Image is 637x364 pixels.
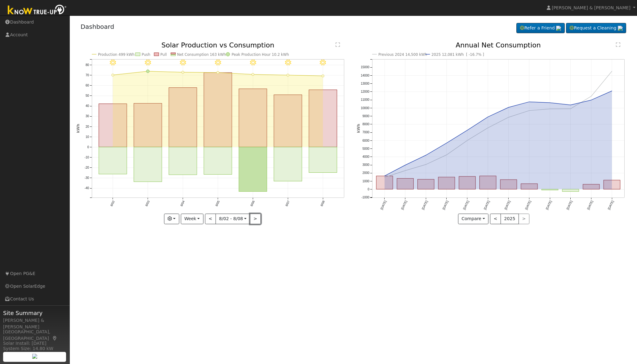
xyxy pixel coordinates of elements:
[569,104,572,106] circle: onclick=""
[376,176,393,189] rect: onclick=""
[216,71,219,74] circle: onclick=""
[85,94,89,97] text: 50
[521,184,537,189] rect: onclick=""
[480,176,496,189] rect: onclick=""
[566,23,626,33] a: Request a Cleaning
[3,329,66,342] div: [GEOGRAPHIC_DATA], [GEOGRAPHIC_DATA]
[367,188,369,191] text: 0
[356,124,361,133] text: kWh
[383,175,386,177] circle: onclick=""
[466,129,469,131] circle: onclick=""
[404,164,407,166] circle: onclick=""
[84,187,89,190] text: -40
[232,52,289,57] text: Peak Production Hour 10.2 kWh
[583,184,599,189] rect: onclick=""
[404,170,407,172] circle: onclick=""
[215,60,221,66] i: 8/05 - Clear
[458,214,489,224] button: Compare
[274,147,302,181] rect: onclick=""
[528,101,531,103] circle: onclick=""
[85,84,89,87] text: 60
[239,147,267,192] rect: onclick=""
[528,109,531,112] circle: onclick=""
[438,177,455,189] rect: onclick=""
[378,52,427,57] text: Previous 2024 14,500 kWh
[250,214,261,224] button: >
[84,166,89,169] text: -20
[336,42,340,47] text: 
[3,345,66,352] div: System Size: 14.80 kW
[141,52,150,57] text: Push
[169,88,197,147] rect: onclick=""
[177,52,226,57] text: Net Consumption 163 kWh
[180,200,185,207] text: 8/04
[287,74,289,77] circle: onclick=""
[363,171,370,175] text: 2000
[85,135,89,139] text: 10
[160,52,167,57] text: Pull
[161,41,274,49] text: Solar Production vs Consumption
[490,214,501,224] button: <
[99,104,127,147] rect: onclick=""
[85,63,89,67] text: 80
[363,122,370,126] text: 8000
[361,98,369,102] text: 11000
[483,200,490,210] text: [DATE]
[421,200,428,210] text: [DATE]
[181,214,203,224] button: Week
[445,142,448,144] circle: onclick=""
[361,90,369,93] text: 12000
[442,200,449,210] text: [DATE]
[363,114,370,118] text: 9000
[611,70,613,73] circle: onclick=""
[145,200,150,207] text: 8/03
[3,309,66,317] span: Site Summary
[134,104,162,147] rect: onclick=""
[397,179,413,189] rect: onclick=""
[274,95,302,147] rect: onclick=""
[552,5,630,10] span: [PERSON_NAME] & [PERSON_NAME]
[76,124,80,133] text: kWh
[309,90,337,147] rect: onclick=""
[110,60,116,66] i: 8/02 - Clear
[111,74,114,76] circle: onclick=""
[322,75,324,77] circle: onclick=""
[562,189,579,192] rect: onclick=""
[549,101,551,104] circle: onclick=""
[616,42,620,47] text: 
[5,3,70,17] img: Know True-Up
[507,106,510,109] circle: onclick=""
[445,154,448,156] circle: onclick=""
[383,176,386,179] circle: onclick=""
[361,66,369,69] text: 15000
[87,145,89,149] text: 0
[363,163,370,167] text: 3000
[363,180,370,183] text: 1000
[250,60,256,66] i: 8/06 - Clear
[84,176,89,180] text: -30
[611,90,613,92] circle: onclick=""
[85,125,89,128] text: 20
[363,131,370,134] text: 7000
[216,214,250,224] button: 8/02 - 8/08
[363,147,370,150] text: 5000
[204,73,232,147] rect: onclick=""
[134,147,162,182] rect: onclick=""
[459,176,475,189] rect: onclick=""
[320,60,326,66] i: 8/08 - Clear
[607,200,614,210] text: [DATE]
[84,156,89,159] text: -10
[400,200,408,210] text: [DATE]
[145,60,151,66] i: 8/03 - Clear
[361,106,369,110] text: 10000
[285,200,290,207] text: 8/07
[99,147,127,174] rect: onclick=""
[85,73,89,77] text: 70
[181,71,184,73] circle: onclick=""
[487,127,489,129] circle: onclick=""
[52,336,58,341] a: Map
[361,74,369,77] text: 14000
[3,317,66,330] div: [PERSON_NAME] & [PERSON_NAME]
[542,189,558,190] rect: onclick=""
[361,196,369,199] text: -1000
